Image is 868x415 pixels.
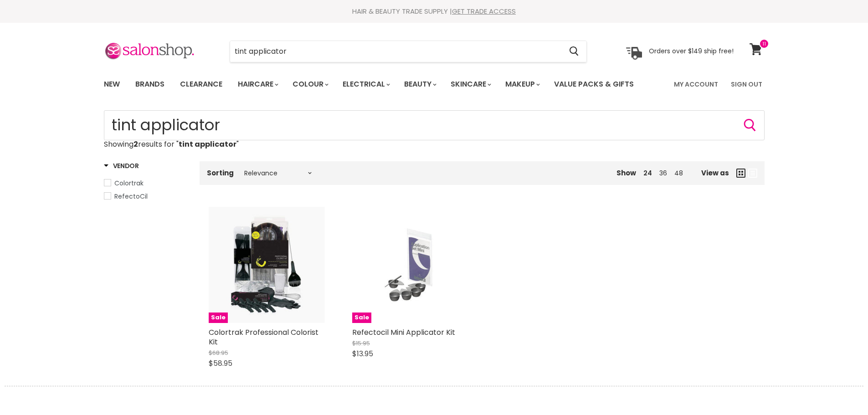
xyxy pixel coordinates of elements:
[209,207,325,323] img: Colortrak Professional Colorist Kit
[444,75,497,94] a: Skincare
[674,169,683,178] a: 48
[230,41,587,62] form: Product
[104,161,139,170] h3: Vendor
[92,71,776,97] nav: Main
[97,71,655,97] ul: Main menu
[371,207,448,323] img: Refectocil Mini Applicator Kit
[97,75,127,94] a: New
[104,140,765,149] p: Showing results for " "
[209,327,318,347] a: Colortrak Professional Colorist Kit
[230,41,562,62] input: Search
[209,358,232,369] span: $58.95
[114,179,144,188] span: Colortrak
[209,348,228,357] span: $68.95
[668,75,724,94] a: My Account
[352,207,468,323] a: Refectocil Mini Applicator KitSale
[286,75,334,94] a: Colour
[209,207,325,323] a: Colortrak Professional Colorist KitSale
[352,339,370,348] span: $15.95
[104,178,188,188] a: Colortrak
[173,75,229,94] a: Clearance
[179,139,236,149] strong: tint applicator
[725,75,768,94] a: Sign Out
[104,110,765,140] form: Product
[114,192,148,201] span: RefectoCil
[649,47,734,55] p: Orders over $149 ship free!
[397,75,442,94] a: Beauty
[104,191,188,201] a: RefectoCil
[643,169,652,178] a: 24
[231,75,284,94] a: Haircare
[128,75,171,94] a: Brands
[352,348,373,359] span: $13.95
[352,327,455,338] a: Refectocil Mini Applicator Kit
[452,6,516,16] a: GET TRADE ACCESS
[701,169,729,177] span: View as
[562,41,586,62] button: Search
[92,7,776,16] div: HAIR & BEAUTY TRADE SUPPLY |
[547,75,641,94] a: Value Packs & Gifts
[659,169,667,178] a: 36
[498,75,545,94] a: Makeup
[352,313,371,323] span: Sale
[336,75,395,94] a: Electrical
[134,139,138,149] strong: 2
[743,118,757,133] button: Search
[822,372,859,406] iframe: Gorgias live chat messenger
[207,169,234,177] label: Sorting
[209,313,228,323] span: Sale
[104,110,765,140] input: Search
[616,168,636,178] span: Show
